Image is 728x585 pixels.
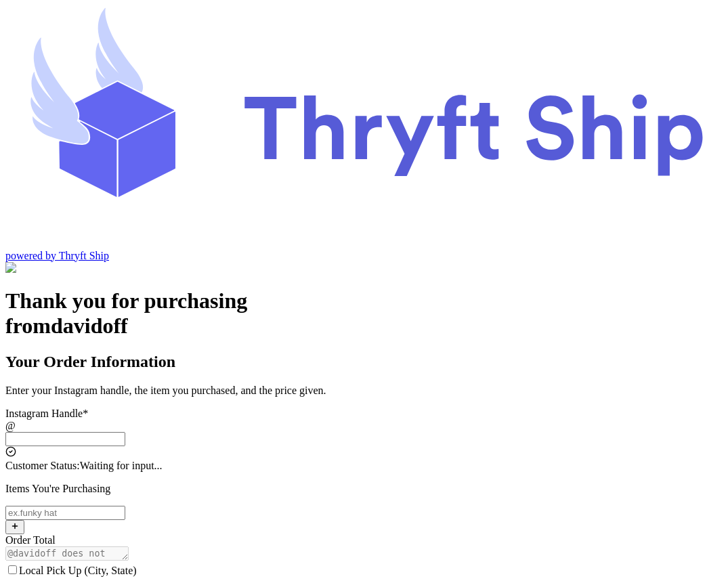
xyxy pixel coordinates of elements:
span: Waiting for input... [80,460,163,471]
img: Customer Form Background [5,262,140,274]
p: Items You're Purchasing [5,483,723,495]
input: ex.funky hat [5,506,125,520]
div: Order Total [5,534,723,546]
label: Instagram Handle [5,408,88,419]
h1: Thank you for purchasing from [5,288,723,339]
h2: Your Order Information [5,353,723,371]
p: Enter your Instagram handle, the item you purchased, and the price given. [5,385,723,397]
span: Customer Status: [5,460,80,471]
span: Local Pick Up (City, State) [19,565,137,576]
a: powered by Thryft Ship [5,250,109,261]
div: @ [5,420,723,432]
input: Local Pick Up (City, State) [8,565,17,574]
span: davidoff [51,313,128,338]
